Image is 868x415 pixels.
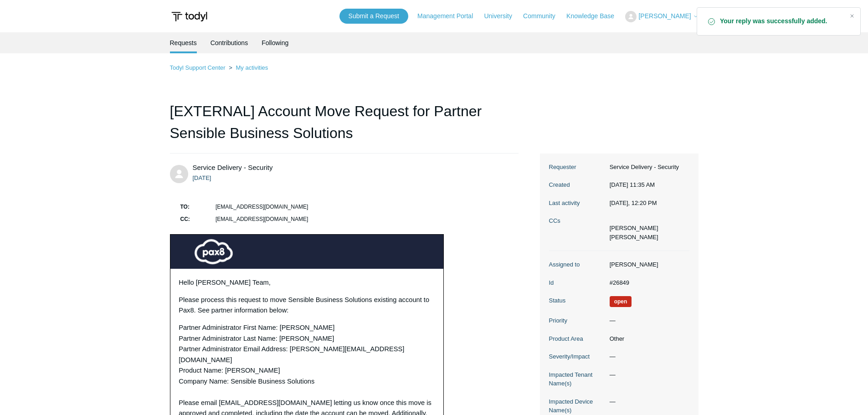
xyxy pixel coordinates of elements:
dd: — [605,397,689,406]
td: [EMAIL_ADDRESS][DOMAIN_NAME] [215,215,518,224]
dd: — [605,370,689,379]
dt: Id [549,278,605,287]
li: Todyl Support Center [170,64,227,71]
dd: — [605,352,689,361]
dd: Service Delivery - Security [605,163,689,172]
dt: Priority [549,316,605,325]
img: header [170,235,444,269]
dt: Last activity [549,199,605,208]
dt: Created [549,180,605,190]
a: Community [523,11,565,21]
dd: — [605,316,689,325]
a: University [484,11,521,21]
div: Close [846,10,858,22]
a: My activities [236,64,268,71]
li: Clayton Unrein [610,233,658,242]
li: Requests [170,32,197,53]
dt: Impacted Tenant Name(s) [549,370,605,388]
span: We are working on a response for you [610,296,632,307]
dt: CCs [549,216,605,225]
button: [PERSON_NAME] [625,11,698,22]
td: [EMAIL_ADDRESS][DOMAIN_NAME] [215,202,518,214]
li: Nick Luyckx [610,224,658,233]
th: CC: [180,215,214,224]
time: 07/30/2025, 11:35 [610,181,655,188]
dt: Severity/Impact [549,352,605,361]
span: [PERSON_NAME] [638,12,691,20]
dt: Status [549,296,605,305]
th: TO: [180,202,214,214]
h1: [EXTERNAL] Account Move Request for Partner Sensible Business Solutions [170,100,519,154]
span: Service Delivery - Security [193,164,273,171]
a: Following [262,32,288,53]
a: Management Portal [417,11,482,21]
dd: #26849 [605,278,689,287]
p: Please process this request to move Sensible Business Solutions existing account to Pax8. See par... [179,295,432,316]
a: Submit a Request [339,9,408,24]
a: Knowledge Base [566,11,623,21]
time: 08/29/2025, 12:20 [610,200,657,206]
dd: Other [605,334,689,343]
dd: [PERSON_NAME] [605,260,689,269]
img: Todyl Support Center Help Center home page [170,8,209,25]
li: My activities [227,64,268,71]
dt: Product Area [549,334,605,343]
dt: Assigned to [549,260,605,269]
a: Contributions [211,32,248,53]
a: Todyl Support Center [170,64,226,71]
dt: Requester [549,163,605,172]
dt: Impacted Device Name(s) [549,397,605,415]
time: 07/30/2025, 11:35 [193,174,211,181]
strong: Your reply was successfully added. [720,17,842,26]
